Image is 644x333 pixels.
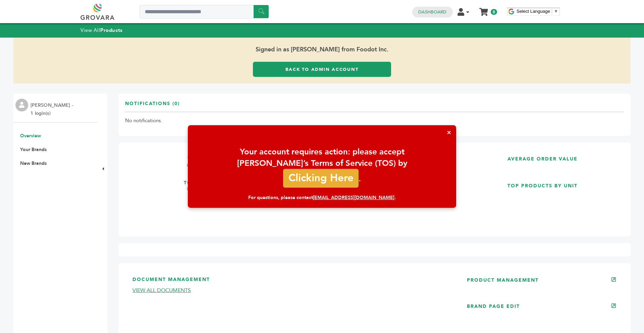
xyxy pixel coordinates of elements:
h3: TOTAL SHIPPED [125,173,288,186]
span: ▼ [554,9,558,14]
h3: TOTAL SALES [125,149,288,162]
td: No notifications. [125,112,624,130]
img: profile.png [15,99,28,111]
a: Clicking Here [283,169,359,188]
h3: TOP PRODUCTS BY UNIT [461,176,624,189]
a: My Cart [480,6,488,13]
input: Search a product or brand... [140,5,269,18]
a: Select Language​ [517,9,558,14]
a: Dashboard [418,9,446,15]
span: Select Language [517,9,550,14]
button: × [442,125,456,140]
a: View AllProducts [80,27,123,34]
h4: LAST 6 MONTHS [125,162,288,173]
span: Signed in as [PERSON_NAME] from Foodot Inc. [13,38,631,62]
h3: Notifications (0) [125,100,180,112]
h3: AVERAGE ORDER VALUE [461,149,624,162]
a: Back to Admin Account [253,62,391,77]
a: Your Brands [20,146,47,153]
a: New Brands [20,160,47,166]
a: Overview [20,133,41,139]
div: Your account requires action: please accept [PERSON_NAME]’s Terms of Service (TOS) by . [195,146,449,188]
span: 0 [491,9,497,15]
a: TOP PRODUCTS BY UNIT [461,176,624,224]
strong: Products [100,27,122,34]
li: [PERSON_NAME] - 1 login(s) [31,101,75,117]
a: BRAND PAGE EDIT [467,303,520,310]
div: For questions, please contact . [195,194,449,201]
a: AVERAGE ORDER VALUE [461,149,624,171]
h4: LAST 6 MONTHS [125,186,288,197]
a: TOTAL SALES LAST 6 MONTHS TOTAL SHIPPED LAST 6 MONTHS [125,149,288,224]
a: VIEW ALL DOCUMENTS [132,287,191,294]
h3: DOCUMENT MANAGEMENT [132,276,447,287]
a: PRODUCT MANAGEMENT [467,277,539,283]
a: [EMAIL_ADDRESS][DOMAIN_NAME] [313,194,394,201]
